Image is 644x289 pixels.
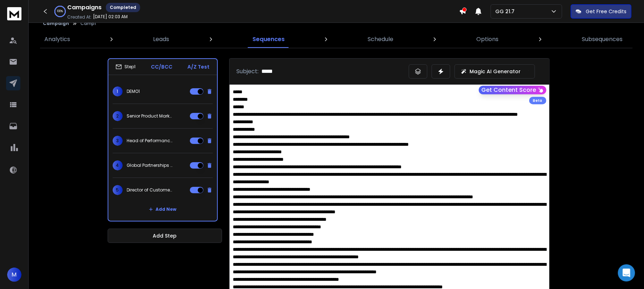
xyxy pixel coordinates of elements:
[571,4,631,19] button: Get Free Credits
[586,8,626,15] p: Get Free Credits
[479,86,546,94] button: Get Content Score
[93,14,128,20] p: [DATE] 02:03 AM
[40,31,74,48] a: Analytics
[477,35,499,44] p: Options
[577,31,627,48] a: Subsequences
[127,113,173,119] p: Senior Product Marketing Manager
[7,268,21,282] button: M
[108,229,222,243] button: Add Step
[115,64,136,70] div: Step 1
[143,202,182,216] button: Add New
[67,14,92,20] p: Created At:
[153,35,169,44] p: Leads
[113,111,123,121] span: 2
[151,63,172,70] p: CC/BCC
[43,21,69,26] button: Campaign
[106,3,140,12] div: Completed
[495,8,517,15] p: GG 21.7
[113,185,123,195] span: 5
[44,35,70,44] p: Analytics
[7,7,21,20] img: logo
[127,138,173,144] p: Head of Performance Insights
[470,68,521,75] p: Magic AI Generator
[252,35,285,44] p: Sequences
[113,86,123,96] span: 1
[529,97,546,104] div: Beta
[363,31,398,48] a: Schedule
[472,31,503,48] a: Options
[237,67,259,76] p: Subject:
[618,264,635,281] div: Open Intercom Messenger
[127,89,140,94] p: DEMO1
[113,160,123,170] span: 4
[582,35,623,44] p: Subsequences
[67,3,102,12] h1: Campaigns
[368,35,393,44] p: Schedule
[248,31,289,48] a: Sequences
[149,31,173,48] a: Leads
[188,63,210,70] p: A/Z Test
[57,9,63,14] p: 100 %
[108,58,218,221] li: Step1CC/BCCA/Z Test1DEMO12Senior Product Marketing Manager3Head of Performance Insights4Global Pa...
[113,136,123,146] span: 3
[127,187,173,193] p: Director of Customer Success Strategy
[454,64,535,79] button: Magic AI Generator
[127,163,173,168] p: Global Partnerships Director
[80,21,96,26] p: Camp1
